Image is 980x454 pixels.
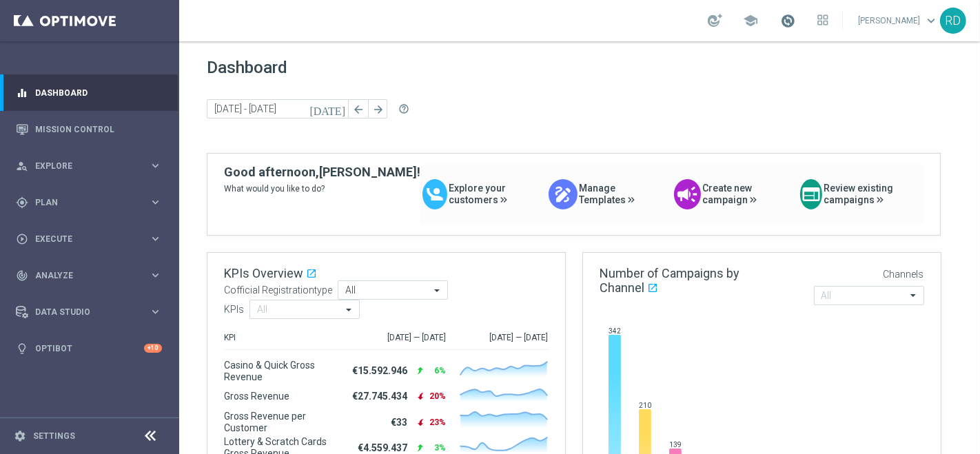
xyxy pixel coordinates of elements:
i: lightbulb [16,342,28,355]
div: Dashboard [16,74,162,111]
i: play_circle_outline [16,233,28,245]
button: person_search Explore keyboard_arrow_right [15,161,163,172]
button: Data Studio keyboard_arrow_right [15,307,163,318]
div: Execute [16,233,149,245]
span: Plan [35,198,149,207]
button: gps_fixed Plan keyboard_arrow_right [15,197,163,208]
i: keyboard_arrow_right [149,269,162,282]
a: Mission Control [35,111,162,147]
div: Plan [16,196,149,209]
div: Data Studio [16,306,149,318]
button: lightbulb Optibot +10 [15,343,163,354]
div: +10 [144,344,162,353]
i: keyboard_arrow_right [149,159,162,172]
button: track_changes Analyze keyboard_arrow_right [15,270,163,281]
span: Explore [35,162,149,170]
span: Execute [35,235,149,243]
button: play_circle_outline Execute keyboard_arrow_right [15,234,163,245]
span: Analyze [35,271,149,280]
div: RD [940,8,966,34]
i: gps_fixed [16,196,28,209]
div: Explore [16,160,149,172]
i: keyboard_arrow_right [149,232,162,245]
i: equalizer [16,87,28,99]
button: Mission Control [15,124,163,135]
i: person_search [16,160,28,172]
a: Settings [33,432,75,440]
i: keyboard_arrow_right [149,196,162,209]
span: Data Studio [35,308,149,316]
div: Mission Control [16,111,162,147]
i: keyboard_arrow_right [149,305,162,318]
div: Analyze [16,269,149,282]
i: settings [14,430,26,442]
span: school [743,13,758,28]
button: equalizer Dashboard [15,87,163,99]
div: Optibot [16,330,162,367]
i: track_changes [16,269,28,282]
a: Dashboard [35,74,162,111]
span: keyboard_arrow_down [923,13,939,28]
a: Optibot [35,330,144,367]
a: [PERSON_NAME]keyboard_arrow_down [857,10,940,31]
